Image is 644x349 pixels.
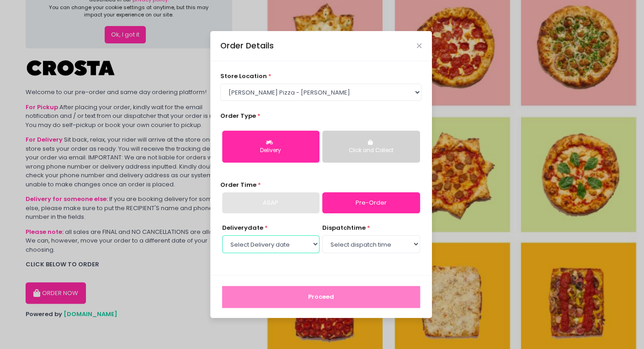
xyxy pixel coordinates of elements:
span: Delivery date [222,223,263,232]
span: Order Time [220,180,256,189]
div: Order Details [220,40,274,52]
button: Delivery [222,131,319,163]
button: Close [417,43,421,48]
div: Click and Collect [329,147,413,155]
button: Click and Collect [322,131,420,163]
span: Order Type [220,111,256,120]
span: dispatch time [322,223,366,232]
span: store location [220,72,267,80]
div: Delivery [229,147,313,155]
a: Pre-Order [322,192,420,213]
button: Proceed [222,286,420,308]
